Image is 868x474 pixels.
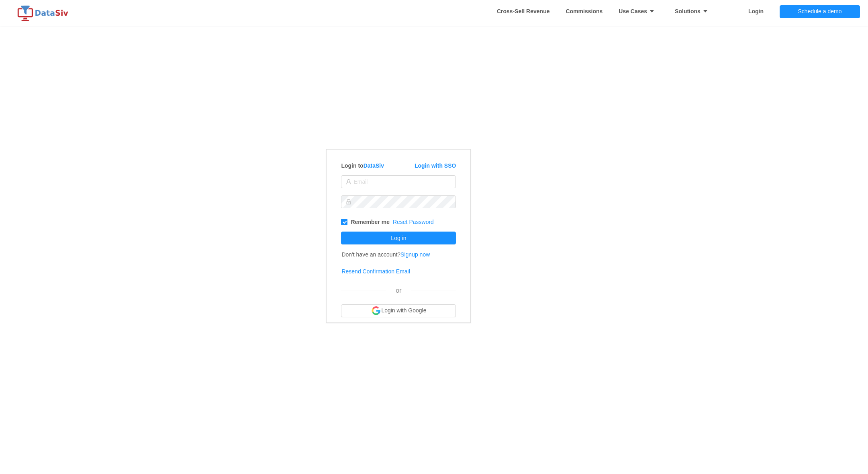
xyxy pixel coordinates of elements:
[341,232,456,244] button: Log in
[364,162,384,169] a: DataSiv
[400,251,430,258] a: Signup now
[346,179,351,185] i: icon: user
[675,8,712,14] strong: Solutions
[415,162,456,169] a: Login with SSO
[396,287,401,294] span: or
[701,8,708,14] i: icon: caret-down
[341,246,430,263] td: Don't have an account?
[619,8,659,14] strong: Use Cases
[341,304,456,317] button: Login with Google
[351,219,390,225] strong: Remember me
[780,5,860,18] button: Schedule a demo
[393,219,434,225] a: Reset Password
[16,5,72,21] img: logo
[341,162,384,169] strong: Login to
[341,268,410,275] a: Resend Confirmation Email
[647,8,655,14] i: icon: caret-down
[341,175,456,188] input: Email
[346,199,351,205] i: icon: lock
